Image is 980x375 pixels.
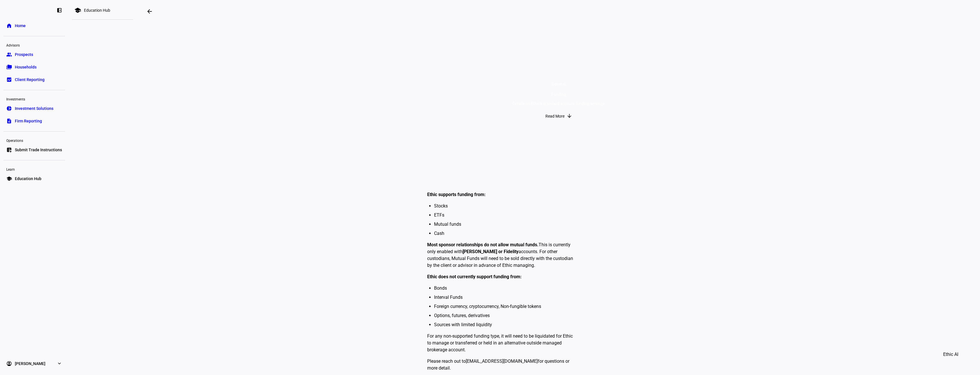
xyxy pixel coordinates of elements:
[57,7,62,13] eth-mat-symbol: left_panel_close
[6,176,12,182] eth-mat-symbol: school
[552,82,565,86] span: General
[15,147,62,153] span: Submit Trade Instructions
[15,118,42,124] span: Firm Reporting
[57,361,62,366] eth-mat-symbol: expand_more
[15,176,41,182] span: Education Hub
[74,7,81,14] mat-icon: school
[15,77,45,82] span: Client Reporting
[434,294,573,301] li: Interval Funds
[567,113,572,119] mat-icon: arrow_downward
[3,20,65,31] a: homeHome
[15,52,33,57] span: Prospects
[427,241,573,269] p: This is currently only enabled with accounts. For other custodians, Mutual Funds will need to be ...
[15,361,45,366] span: [PERSON_NAME]
[6,118,12,124] eth-mat-symbol: description
[427,242,539,247] strong: Most sponsor relationships do not allow mutual funds.
[6,147,12,153] eth-mat-symbol: list_alt_add
[434,230,573,237] li: Cash
[434,303,573,310] li: Foreign currency, cryptocurrency, Non-fungible tokens
[15,23,26,29] span: Home
[513,92,605,97] div: Funding
[3,49,65,60] a: groupProspects
[6,77,12,82] eth-mat-symbol: bid_landscape
[3,95,65,103] div: Investments
[427,192,486,197] strong: Ethic supports funding from:
[427,274,522,279] strong: Ethic does not currently support funding from:
[463,249,519,254] strong: [PERSON_NAME] or Fidelity
[6,52,12,57] eth-mat-symbol: group
[466,358,538,364] a: [EMAIL_ADDRESS][DOMAIN_NAME]
[540,110,578,122] button: Read More
[935,348,966,361] button: Ethic AI
[434,321,573,328] li: Sources with limited liquidity
[434,212,573,219] li: ETFs
[3,41,65,49] div: Advisors
[84,8,110,13] div: Education Hub
[6,64,12,70] eth-mat-symbol: folder_copy
[943,348,958,361] span: Ethic AI
[3,165,65,173] div: Learn
[6,361,12,366] eth-mat-symbol: account_circle
[434,203,573,209] li: Stocks
[434,285,573,292] li: Bonds
[3,74,65,85] a: bid_landscapeClient Reporting
[427,333,573,353] p: For any non-supported funding type, it will need to be liquidated for Ethic to manage or transfer...
[545,110,565,122] span: Read More
[3,115,65,127] a: descriptionFirm Reporting
[434,312,573,319] li: Options, futures, derivatives
[434,221,573,228] li: Mutual funds
[513,101,605,106] div: Details on Ethic’s standard account funding settings
[146,8,153,15] mat-icon: arrow_backwards
[427,358,573,372] p: Please reach out to for questions or more detail.
[15,64,37,70] span: Households
[3,136,65,144] div: Operations
[6,23,12,29] eth-mat-symbol: home
[6,106,12,111] eth-mat-symbol: pie_chart
[15,106,53,111] span: Investment Solutions
[3,103,65,114] a: pie_chartInvestment Solutions
[3,61,65,73] a: folder_copyHouseholds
